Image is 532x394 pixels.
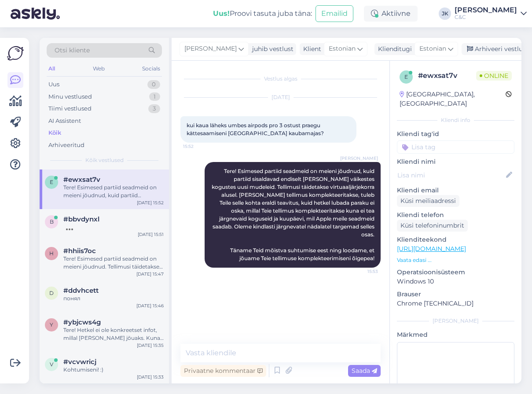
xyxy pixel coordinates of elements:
[397,157,514,166] p: Kliendi nimi
[180,93,381,101] div: [DATE]
[187,122,324,136] span: kui kaua läheks umbes airpods pro 3 ostust praegu kättesaamiseni [GEOGRAPHIC_DATA] kaubamajas?
[63,184,164,199] div: Tere! Esimesed partiid seadmeid on meieni jõudnud, kuid partiid sisaldavad endiselt [PERSON_NAME]...
[397,210,514,220] p: Kliendi telefon
[47,63,57,74] div: All
[50,321,53,328] span: y
[50,361,53,368] span: v
[212,168,376,261] span: Tere! Esimesed partiid seadmeid on meieni jõudnud, kuid partiid sisaldavad endiselt [PERSON_NAME]...
[50,179,53,185] span: e
[149,92,160,101] div: 1
[397,256,514,264] p: Vaata edasi ...
[374,44,412,54] div: Klienditugi
[137,374,164,380] div: [DATE] 15:33
[49,290,54,296] span: d
[213,9,230,18] b: Uus!
[63,295,164,302] div: понял
[329,44,356,54] span: Estonian
[180,75,381,83] div: Vestlus algas
[213,8,312,19] div: Proovi tasuta juba täna:
[419,44,446,54] span: Estonian
[48,141,84,150] div: Arhiveeritud
[364,6,418,22] div: Aktiivne
[85,156,124,164] span: Kõik vestlused
[48,129,61,137] div: Kõik
[48,104,92,113] div: Tiimi vestlused
[183,143,216,150] span: 15:52
[55,46,90,55] span: Otsi kliente
[63,287,99,295] span: #ddvhcett
[476,71,512,81] span: Online
[63,358,96,366] span: #vcvwricj
[397,317,514,325] div: [PERSON_NAME]
[397,170,504,180] input: Lisa nimi
[136,302,164,309] div: [DATE] 15:46
[50,218,54,225] span: b
[48,92,92,101] div: Minu vestlused
[137,342,164,349] div: [DATE] 15:35
[63,255,164,271] div: Tere! Esimesed partiid seadmeid on meieni jõudnud. Tellimusi täidetakse virtuaaljärjekorra alusel...
[397,186,514,195] p: Kliendi email
[48,117,81,125] div: AI Assistent
[352,367,377,375] span: Saada
[462,43,529,55] div: Arhiveeri vestlus
[316,5,353,22] button: Emailid
[404,74,408,80] span: e
[397,235,514,244] p: Klienditeekond
[345,268,378,275] span: 15:53
[180,365,266,377] div: Privaatne kommentaar
[455,7,517,14] div: [PERSON_NAME]
[63,176,100,184] span: #ewxsat7v
[397,195,459,207] div: Küsi meiliaadressi
[63,215,99,223] span: #bbvdynxl
[397,116,514,124] div: Kliendi info
[91,63,106,74] div: Web
[397,245,466,253] a: [URL][DOMAIN_NAME]
[397,277,514,286] p: Windows 10
[63,247,96,255] span: #hhiis7oc
[397,140,514,154] input: Lisa tag
[138,231,164,238] div: [DATE] 15:51
[137,199,164,206] div: [DATE] 15:52
[397,220,468,232] div: Küsi telefoninumbrit
[63,326,164,342] div: Tere! Hetkel ei ole konkreetset infot, millal [PERSON_NAME] jõuaks. Kuna eeltellimusi on palju ja...
[249,44,294,54] div: juhib vestlust
[300,44,321,54] div: Klient
[397,129,514,139] p: Kliendi tag'id
[418,70,476,81] div: # ewxsat7v
[148,104,160,113] div: 3
[7,45,24,62] img: Askly Logo
[140,63,162,74] div: Socials
[63,318,101,326] span: #ybjcws4g
[455,14,517,21] div: C&C
[397,299,514,308] p: Chrome [TECHNICAL_ID]
[397,290,514,299] p: Brauser
[48,80,59,89] div: Uus
[400,90,506,108] div: [GEOGRAPHIC_DATA], [GEOGRAPHIC_DATA]
[439,7,451,20] div: JK
[63,366,164,374] div: Kohtumiseni! :)
[136,271,164,277] div: [DATE] 15:47
[397,268,514,277] p: Operatsioonisüsteem
[397,330,514,339] p: Märkmed
[49,250,54,257] span: h
[455,7,527,21] a: [PERSON_NAME]C&C
[340,155,378,162] span: [PERSON_NAME]
[147,80,160,89] div: 0
[184,44,237,54] span: [PERSON_NAME]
